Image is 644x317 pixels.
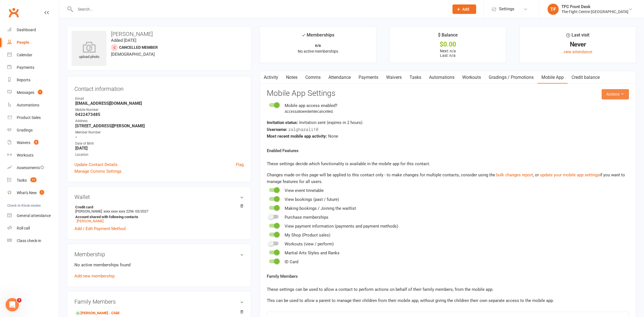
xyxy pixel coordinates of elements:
span: Martial Arts Styles and Ranks [285,250,340,255]
div: $0.00 [395,42,501,47]
iframe: Intercom live chat [6,298,19,311]
a: Tasks 17 [7,174,59,187]
a: Credit balance [568,71,604,84]
span: Purchase memberships [285,215,328,220]
a: Comms [301,71,325,84]
span: View payment information (payments and payment methods) [285,224,398,229]
div: General attendance [17,213,51,218]
p: These settings decide which functionality is available in the mobile app for this contact. [267,160,629,167]
div: What's New [17,191,37,195]
div: Roll call [17,226,30,230]
a: General attendance kiosk mode [7,209,59,222]
strong: [STREET_ADDRESS][PERSON_NAME] [75,123,244,128]
div: Access allowed while cancelled [285,109,337,115]
div: Changes made on this page will be applied to this contact only - to make changes for multiple con... [267,172,629,185]
strong: Most recent mobile app activity: [267,134,327,139]
div: Gradings [17,128,33,132]
a: What's New1 [7,187,59,199]
span: (expires in 2 hours ) [327,120,362,125]
div: Product Sales [17,115,41,120]
a: Workouts [7,149,59,162]
div: Workouts [17,153,33,157]
a: Reports [7,74,59,86]
a: update your mobile app settings [540,172,600,177]
div: People [17,40,29,45]
div: $ Balance [438,31,458,42]
a: Workouts [458,71,485,84]
span: Add [462,7,469,11]
a: Add / Edit Payment Method [74,225,125,232]
span: No active memberships [298,49,338,53]
div: Dashboard [17,28,36,32]
a: Class kiosk mode [7,235,59,247]
h3: Wallet [74,194,244,200]
strong: [EMAIL_ADDRESS][DOMAIN_NAME] [75,101,244,106]
span: [DEMOGRAPHIC_DATA] [111,52,155,57]
h3: Family Members [74,299,244,305]
div: Reports [17,78,30,82]
a: People [7,36,59,49]
span: 1 [38,90,42,94]
span: Settings [499,3,514,15]
span: 2 [17,298,21,303]
p: These settings can be used to allow a contact to perform actions on behalf of their family member... [267,286,629,293]
a: Manage Comms Settings [74,168,122,175]
a: [PERSON_NAME] [77,219,103,223]
div: The Fight Centre [GEOGRAPHIC_DATA] [561,9,628,14]
div: Email [75,96,244,101]
div: Member Number [75,130,244,135]
strong: 0422473485 [75,112,244,117]
span: ID Card [285,259,298,264]
p: No active memberships found [74,262,244,268]
a: bulk changes report [496,172,533,177]
span: 6 [34,140,38,145]
span: Cancelled member [119,45,158,50]
a: Flag [236,161,244,168]
a: Update Contact Details [74,161,118,168]
div: Mobile Number [75,107,244,113]
h3: Contact information [74,84,244,92]
div: Address [75,118,244,124]
button: Actions [602,89,629,99]
a: view attendance [564,50,592,54]
strong: Account shared with following contacts [75,215,241,219]
a: Payments [7,61,59,74]
strong: - [75,135,244,140]
a: Product Sales [7,111,59,124]
div: Memberships [302,31,334,42]
div: Messages [17,90,34,95]
div: Mobile app access enabled? [285,102,337,109]
span: xxxx xxxx xxxx 2296 [103,209,134,213]
li: [PERSON_NAME] [74,204,244,224]
h3: [PERSON_NAME] [72,31,246,37]
span: , or [496,172,540,177]
h3: Membership [74,251,244,257]
a: Clubworx [7,6,21,19]
div: Invitation sent [267,119,629,126]
a: [PERSON_NAME] - Child [75,310,119,316]
i: ✓ [302,33,305,38]
label: Enabled Features [267,147,299,154]
div: TFC Front Desk [561,4,628,9]
strong: n/a [315,43,321,48]
div: Tasks [17,178,27,182]
a: Messages 1 [7,86,59,99]
span: 17 [30,177,37,182]
div: Waivers [17,140,30,145]
a: Gradings [7,124,59,136]
a: Dashboard [7,24,59,36]
input: Search... [74,5,445,13]
a: Tasks [406,71,425,84]
a: Assessments [7,162,59,174]
a: Activity [260,71,282,84]
div: Payments [17,65,34,70]
div: Never [525,42,631,47]
div: Location [75,152,244,157]
a: Notes [282,71,301,84]
div: Automations [17,103,39,107]
a: Automations [7,99,59,111]
button: Add [452,4,476,14]
span: Making bookings / Joining the waitlist [285,206,356,211]
label: Family Members [267,273,298,280]
span: zalghazali10 [288,126,318,132]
